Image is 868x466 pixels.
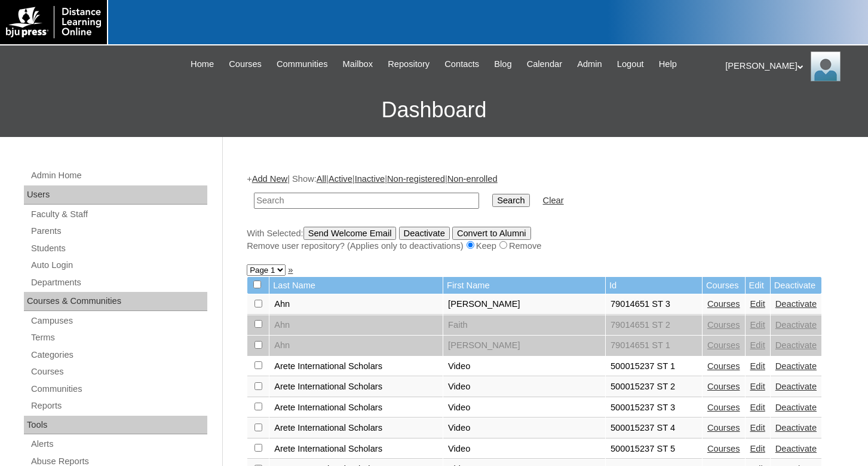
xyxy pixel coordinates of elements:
[750,382,765,391] a: Edit
[30,313,207,328] a: Campuses
[488,57,517,71] a: Blog
[355,174,385,184] a: Inactive
[30,224,207,239] a: Parents
[707,320,740,330] a: Courses
[269,418,443,438] td: Arete International Scholars
[775,361,817,371] a: Deactivate
[750,299,765,309] a: Edit
[337,57,379,71] a: Mailbox
[247,240,838,252] div: Remove user repository? (Applies only to deactivations) Keep Remove
[24,292,207,311] div: Courses & Communities
[30,382,207,397] a: Communities
[577,57,602,71] span: Admin
[30,330,207,345] a: Terms
[775,423,817,433] a: Deactivate
[269,439,443,459] td: Arete International Scholars
[30,275,207,290] a: Departments
[229,57,262,71] span: Courses
[329,174,352,184] a: Active
[269,377,443,397] td: Arete International Scholars
[6,83,862,137] h3: Dashboard
[527,57,562,71] span: Calendar
[775,403,817,412] a: Deactivate
[606,315,702,336] td: 79014651 ST 2
[703,277,745,294] td: Courses
[443,294,605,315] td: [PERSON_NAME]
[653,57,683,71] a: Help
[750,403,765,412] a: Edit
[443,357,605,377] td: Video
[387,174,445,184] a: Non-registered
[707,382,740,391] a: Courses
[606,398,702,418] td: 500015237 ST 3
[438,57,485,71] a: Contacts
[606,418,702,438] td: 500015237 ST 4
[611,57,650,71] a: Logout
[707,299,740,309] a: Courses
[30,241,207,256] a: Students
[269,315,443,336] td: Ahn
[494,57,511,71] span: Blog
[399,227,450,240] input: Deactivate
[771,277,821,294] td: Deactivate
[521,57,568,71] a: Calendar
[277,57,328,71] span: Communities
[606,377,702,397] td: 500015237 ST 2
[30,258,207,273] a: Auto Login
[492,194,529,207] input: Search
[443,315,605,336] td: Faith
[447,174,498,184] a: Non-enrolled
[288,265,293,275] a: »
[271,57,334,71] a: Communities
[185,57,220,71] a: Home
[269,398,443,418] td: Arete International Scholars
[707,361,740,371] a: Courses
[317,174,326,184] a: All
[382,57,435,71] a: Repository
[24,416,207,435] div: Tools
[247,227,838,252] div: With Selected:
[571,57,608,71] a: Admin
[707,403,740,412] a: Courses
[30,207,207,222] a: Faculty & Staff
[443,398,605,418] td: Video
[30,398,207,413] a: Reports
[606,357,702,377] td: 500015237 ST 1
[443,439,605,459] td: Video
[443,377,605,397] td: Video
[750,361,765,371] a: Edit
[223,57,268,71] a: Courses
[343,57,373,71] span: Mailbox
[617,57,644,71] span: Logout
[443,336,605,356] td: [PERSON_NAME]
[775,299,817,309] a: Deactivate
[775,320,817,330] a: Deactivate
[750,423,765,433] a: Edit
[775,444,817,453] a: Deactivate
[444,57,479,71] span: Contacts
[269,336,443,356] td: Ahn
[388,57,430,71] span: Repository
[750,320,765,330] a: Edit
[707,340,740,350] a: Courses
[247,173,838,252] div: + | Show: | | | |
[659,57,677,71] span: Help
[606,277,702,294] td: Id
[443,277,605,294] td: First Name
[254,193,479,209] input: Search
[30,364,207,379] a: Courses
[811,51,841,81] img: Linda Heard
[30,348,207,363] a: Categories
[443,418,605,438] td: Video
[30,168,207,183] a: Admin Home
[269,357,443,377] td: Arete International Scholars
[750,340,765,350] a: Edit
[543,196,564,205] a: Clear
[775,340,817,350] a: Deactivate
[707,423,740,433] a: Courses
[606,439,702,459] td: 500015237 ST 5
[269,294,443,315] td: Ahn
[606,294,702,315] td: 79014651 ST 3
[24,185,207,205] div: Users
[252,174,287,184] a: Add New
